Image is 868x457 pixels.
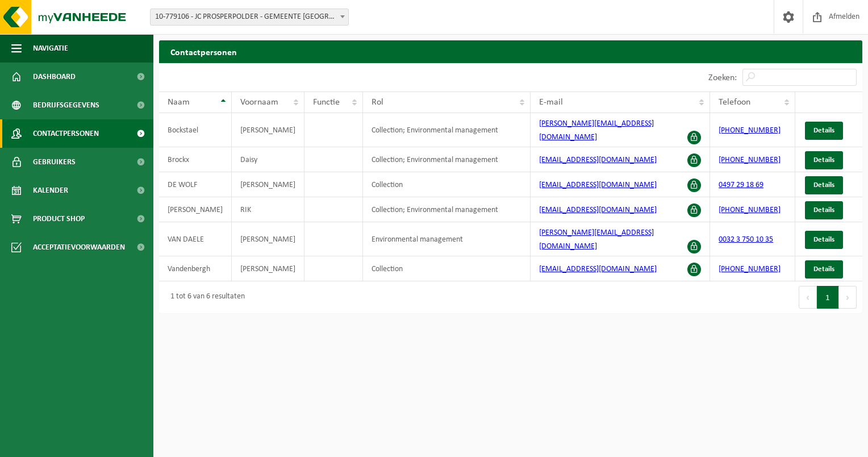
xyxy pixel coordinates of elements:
a: [PHONE_NUMBER] [719,265,781,273]
span: 10-779106 - JC PROSPERPOLDER - GEMEENTE BEVEREN - KOSTENPLAATS 32 - KIELDRECHT [151,9,348,25]
a: Details [805,231,843,249]
td: Daisy [232,147,304,172]
td: RIK [232,197,304,222]
td: Collection; Environmental management [363,113,531,147]
a: Details [805,176,843,194]
a: [PERSON_NAME][EMAIL_ADDRESS][DOMAIN_NAME] [539,119,654,142]
td: Collection; Environmental management [363,197,531,222]
td: Vandenbergh [159,256,232,281]
td: [PERSON_NAME] [232,172,304,197]
td: Collection [363,256,531,281]
button: Previous [799,286,817,309]
td: Collection [363,172,531,197]
span: Functie [313,98,340,107]
a: Details [805,260,843,279]
a: [EMAIL_ADDRESS][DOMAIN_NAME] [539,156,657,164]
td: Environmental management [363,222,531,256]
button: 1 [817,286,839,309]
span: Rol [372,98,383,107]
td: [PERSON_NAME] [232,113,304,147]
td: [PERSON_NAME] [159,197,232,222]
span: Dashboard [33,63,76,91]
a: [PHONE_NUMBER] [719,206,781,214]
span: Product Shop [33,205,85,233]
span: Details [813,127,834,134]
span: Gebruikers [33,148,76,176]
td: Bockstael [159,113,232,147]
div: 1 tot 6 van 6 resultaten [165,287,245,308]
a: [PERSON_NAME][EMAIL_ADDRESS][DOMAIN_NAME] [539,228,654,251]
span: Bedrijfsgegevens [33,91,99,119]
a: [PHONE_NUMBER] [719,156,781,164]
span: Acceptatievoorwaarden [33,233,125,261]
a: Details [805,201,843,219]
a: 0497 29 18 69 [719,181,763,189]
label: Zoeken: [708,73,737,82]
span: Details [813,236,834,243]
span: Telefoon [719,98,750,107]
a: [PHONE_NUMBER] [719,126,781,135]
span: Details [813,265,834,273]
span: Contactpersonen [33,119,99,148]
span: 10-779106 - JC PROSPERPOLDER - GEMEENTE BEVEREN - KOSTENPLAATS 32 - KIELDRECHT [150,9,349,26]
td: Collection; Environmental management [363,147,531,172]
a: [EMAIL_ADDRESS][DOMAIN_NAME] [539,206,657,214]
td: [PERSON_NAME] [232,222,304,256]
span: Details [813,206,834,214]
button: Next [839,286,857,309]
span: Naam [168,98,190,107]
h2: Contactpersonen [159,40,862,63]
td: Brockx [159,147,232,172]
span: Voornaam [240,98,278,107]
a: 0032 3 750 10 35 [719,235,773,244]
a: Details [805,151,843,169]
td: VAN DAELE [159,222,232,256]
a: Details [805,122,843,140]
span: Kalender [33,176,68,205]
a: [EMAIL_ADDRESS][DOMAIN_NAME] [539,265,657,273]
span: Details [813,181,834,189]
a: [EMAIL_ADDRESS][DOMAIN_NAME] [539,181,657,189]
span: E-mail [539,98,563,107]
td: DE WOLF [159,172,232,197]
td: [PERSON_NAME] [232,256,304,281]
span: Navigatie [33,34,68,63]
span: Details [813,156,834,164]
